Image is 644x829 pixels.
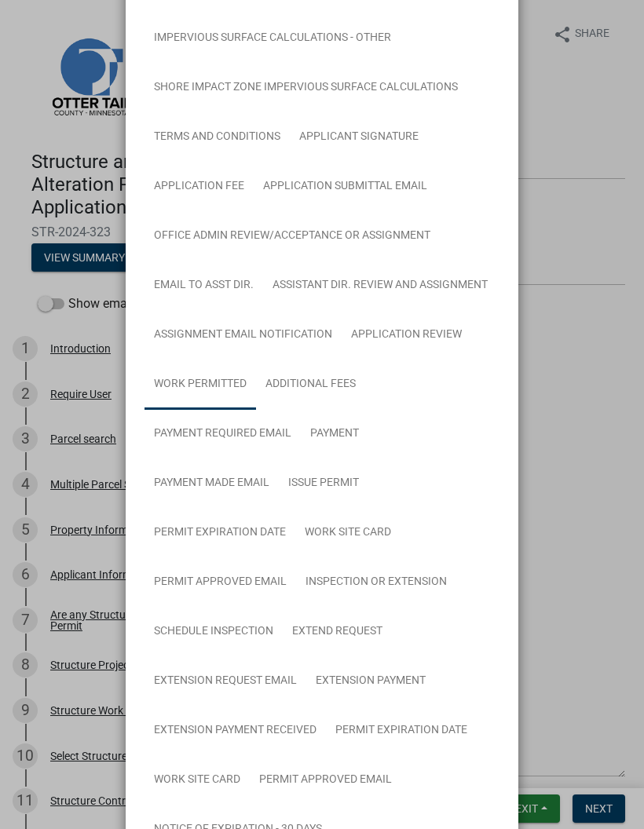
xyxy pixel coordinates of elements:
a: Work Permitted [145,360,256,410]
a: Assignment Email Notification [145,310,342,360]
a: Schedule Inspection [145,607,283,657]
a: Payment Made Email [145,458,279,509]
a: Permit Approved Email [250,755,401,805]
a: Permit Expiration Date [145,508,295,558]
a: Application Review [342,310,471,360]
a: Issue Permit [279,458,368,509]
a: Application Fee [145,162,254,212]
a: Extend Request [283,607,392,657]
a: Applicant Signature [290,112,428,163]
a: Terms and Conditions [145,112,290,163]
a: Email to Asst Dir. [145,261,263,311]
a: Permit Expiration Date [326,706,477,756]
a: Work Site Card [145,755,250,805]
a: Extension Request Email [145,656,306,707]
a: Additional Fees [256,360,365,410]
a: Assistant Dir. Review and Assignment [263,261,497,311]
a: Application Submittal Email [254,162,437,212]
a: Inspection or Extension [296,557,456,608]
a: Permit Approved Email [145,557,296,608]
a: Extension Payment [306,656,435,707]
a: Payment [301,409,368,459]
a: Work Site Card [295,508,401,558]
a: Shore Impact Zone Impervious Surface Calculations [145,63,467,113]
a: Payment Required Email [145,409,301,459]
a: Office Admin Review/Acceptance or Assignment [145,211,440,261]
a: Impervious Surface Calculations - Other [145,13,401,64]
a: Extension Payment Received [145,706,326,756]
